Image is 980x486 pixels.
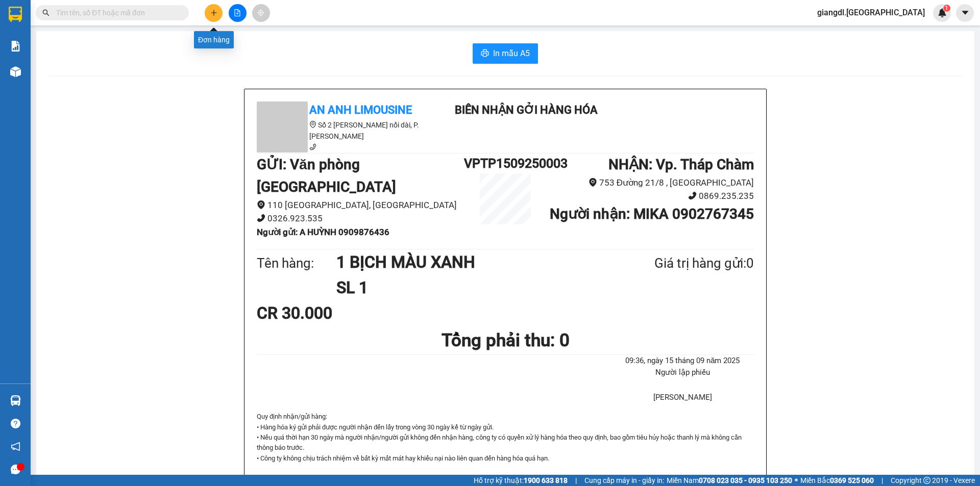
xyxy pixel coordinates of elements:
span: message [11,465,20,474]
b: NHẬN : Vp. Tháp Chàm [608,156,754,173]
div: CR 30.000 [257,300,421,326]
span: notification [11,442,20,451]
p: • Nếu quá thời hạn 30 ngày mà người nhận/người gửi không đến nhận hàng, công ty có quyền xử lý hà... [257,432,754,453]
div: Đơn hàng [194,31,234,48]
span: environment [589,178,597,187]
span: | [575,475,577,486]
b: Người nhận : MIKA 0902767345 [550,206,754,222]
li: 0326.923.535 [257,212,464,225]
img: solution-icon [10,41,21,52]
span: | [881,475,883,486]
span: 1 [945,5,948,12]
button: file-add [229,4,247,22]
img: warehouse-icon [10,66,21,77]
span: giangdl.[GEOGRAPHIC_DATA] [809,6,933,19]
span: Hỗ trợ kỹ thuật: [474,475,568,486]
h1: VPTP1509250003 [464,154,547,173]
b: Biên nhận gởi hàng hóa [455,104,598,116]
button: plus [205,4,223,22]
strong: 1900 633 818 [524,476,568,484]
div: Giá trị hàng gửi: 0 [605,253,754,274]
strong: 0708 023 035 - 0935 103 250 [699,476,792,484]
span: question-circle [11,419,20,428]
span: search [42,9,50,16]
b: An Anh Limousine [13,66,56,114]
li: 0869.235.235 [547,189,754,203]
li: [PERSON_NAME] [611,392,754,404]
span: caret-down [961,8,970,17]
img: icon-new-feature [938,8,947,17]
div: Tên hàng: [257,253,336,274]
button: caret-down [956,4,974,22]
div: Quy định nhận/gửi hàng : [257,412,754,464]
sup: 1 [943,5,950,12]
h1: SL 1 [336,275,605,300]
b: Biên nhận gởi hàng hóa [66,15,98,98]
h1: Tổng phải thu: 0 [257,326,754,354]
span: environment [257,200,265,209]
h1: 1 BỊCH MÀU XANH [336,249,605,275]
img: warehouse-icon [10,395,21,406]
li: 09:36, ngày 15 tháng 09 năm 2025 [611,355,754,367]
span: printer [481,49,489,59]
span: phone [257,214,265,222]
input: Tìm tên, số ĐT hoặc mã đơn [56,7,177,18]
span: aim [257,9,264,16]
strong: 0369 525 060 [830,476,874,484]
span: copyright [923,477,930,484]
p: • Hàng hóa ký gửi phải được người nhận đến lấy trong vòng 30 ngày kể từ ngày gửi. [257,422,754,432]
span: phone [688,191,697,200]
span: phone [309,143,316,150]
span: file-add [234,9,241,16]
span: Miền Nam [667,475,792,486]
li: 753 Đường 21/8 , [GEOGRAPHIC_DATA] [547,176,754,190]
span: In mẫu A5 [493,47,530,60]
b: GỬI : Văn phòng [GEOGRAPHIC_DATA] [257,156,396,195]
b: Người gửi : A HUỲNH 0909876436 [257,227,389,237]
p: • Công ty không chịu trách nhiệm về bất kỳ mất mát hay khiếu nại nào liên quan đến hàng hóa quá hạn. [257,453,754,464]
li: Người lập phiếu [611,367,754,379]
span: Miền Bắc [800,475,874,486]
b: An Anh Limousine [309,104,412,116]
img: logo-vxr [9,7,22,22]
span: environment [309,121,316,128]
li: Số 2 [PERSON_NAME] nối dài, P. [PERSON_NAME] [257,119,440,142]
button: aim [252,4,270,22]
li: 110 [GEOGRAPHIC_DATA], [GEOGRAPHIC_DATA] [257,198,464,212]
span: ⚪️ [795,478,798,482]
span: Cung cấp máy in - giấy in: [584,475,664,486]
span: plus [210,9,217,16]
button: printerIn mẫu A5 [473,43,538,64]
